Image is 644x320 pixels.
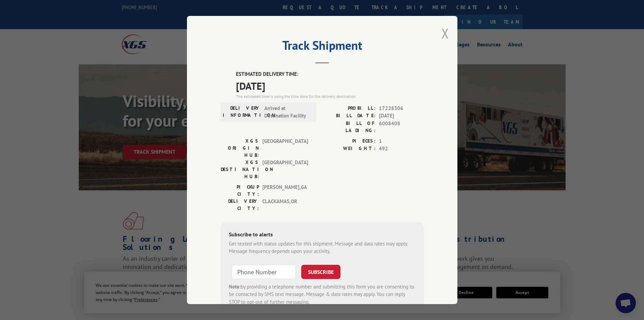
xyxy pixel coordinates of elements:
[301,265,340,279] button: SUBSCRIBE
[236,93,424,100] div: The estimated time is using the time zone for the delivery destination.
[221,159,259,180] label: XGS DESTINATION HUB:
[379,145,424,153] span: 492
[379,105,424,112] span: 17228306
[322,112,376,120] label: BILL DATE:
[229,283,415,306] div: by providing a telephone number and submitting this form you are consenting to be contacted by SM...
[262,198,308,212] span: CLACKAMAS , OR
[322,105,376,112] label: PROBILL:
[221,41,424,54] h2: Track Shipment
[221,184,259,198] label: PICKUP CITY:
[236,78,424,93] span: [DATE]
[262,159,308,180] span: [GEOGRAPHIC_DATA]
[262,137,308,159] span: [GEOGRAPHIC_DATA]
[322,145,376,153] label: WEIGHT:
[262,184,308,198] span: [PERSON_NAME] , GA
[232,265,296,279] input: Phone Number
[221,198,259,212] label: DELIVERY CITY:
[229,230,415,240] div: Subscribe to alerts
[379,137,424,145] span: 1
[264,105,310,120] span: Arrived at Destination Facility
[322,137,376,145] label: PIECES:
[229,283,241,290] strong: Note:
[236,70,424,78] label: ESTIMATED DELIVERY TIME:
[379,112,424,120] span: [DATE]
[322,120,376,134] label: BILL OF LADING:
[379,120,424,134] span: 6008408
[221,137,259,159] label: XGS ORIGIN HUB:
[229,240,415,255] div: Get texted with status updates for this shipment. Message and data rates may apply. Message frequ...
[223,105,261,120] label: DELIVERY INFORMATION:
[442,24,449,42] button: Close modal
